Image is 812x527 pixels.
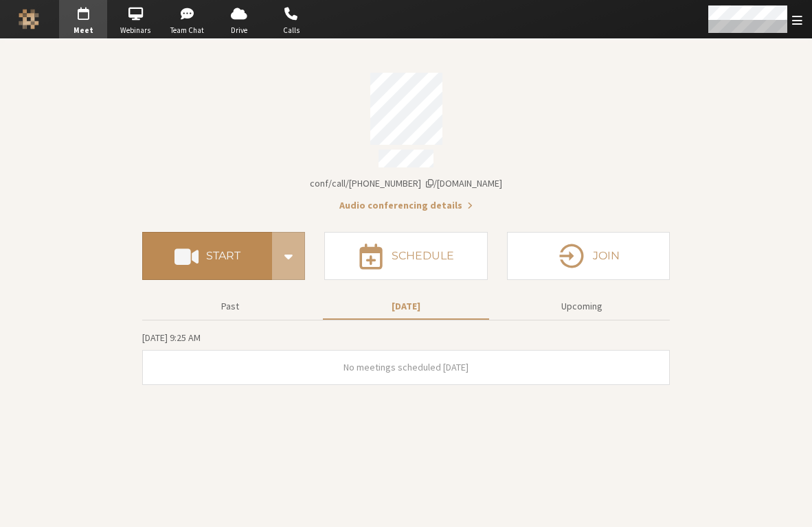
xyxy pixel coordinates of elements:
span: Meet [59,25,107,36]
span: Webinars [111,25,159,36]
h4: Start [206,250,240,261]
button: Schedule [324,232,487,280]
button: Upcoming [499,294,665,318]
button: Audio conferencing details [339,198,473,213]
section: Today's Meetings [142,330,670,385]
button: [DATE] [323,294,489,318]
button: Past [147,294,313,318]
span: No meetings scheduled [DATE] [343,361,469,373]
button: Join [507,232,670,280]
h4: Schedule [392,250,454,261]
span: Team Chat [163,25,212,36]
section: Account details [142,63,670,213]
span: [DATE] 9:25 AM [142,331,201,344]
div: Start conference options [272,232,305,280]
span: Copy my meeting room link [310,177,502,189]
button: Copy my meeting room linkCopy my meeting room link [310,176,502,191]
button: Start [142,232,272,280]
h4: Join [593,250,620,261]
span: Drive [215,25,263,36]
img: Iotum [19,9,39,30]
span: Calls [267,25,315,36]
